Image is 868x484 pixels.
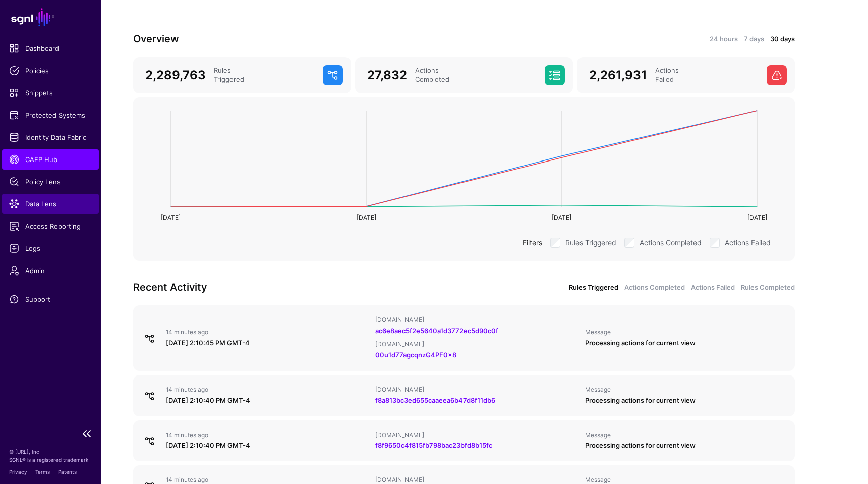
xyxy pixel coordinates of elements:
[9,110,92,120] span: Protected Systems
[375,316,576,324] div: [DOMAIN_NAME]
[9,66,92,76] span: Policies
[744,34,764,44] a: 7 days
[651,66,763,84] div: Actions Failed
[375,340,576,348] div: [DOMAIN_NAME]
[9,43,92,53] span: Dashboard
[569,283,618,293] a: Rules Triggered
[2,216,99,236] a: Access Reporting
[166,431,367,439] div: 14 minutes ago
[166,338,367,348] div: [DATE] 2:10:45 PM GMT-4
[9,177,92,187] span: Policy Lens
[725,236,771,248] label: Actions Failed
[2,149,99,170] a: CAEP Hub
[9,265,92,276] span: Admin
[585,476,786,484] div: Message
[585,396,786,406] div: Processing actions for current view
[166,386,367,394] div: 14 minutes ago
[166,476,367,484] div: 14 minutes ago
[133,279,458,295] h3: Recent Activity
[375,441,492,449] a: f8f9650c4f815fb798bac23bfd8b15fc
[166,396,367,406] div: [DATE] 2:10:40 PM GMT-4
[2,83,99,103] a: Snippets
[585,441,786,451] div: Processing actions for current view
[624,283,685,293] a: Actions Completed
[375,351,456,359] a: 00u1d77agcqnzG4PF0x8
[375,396,495,404] a: f8a813bc3ed655caaeea6b47d8f11db6
[9,456,92,464] p: SGNL® is a registered trademark
[411,66,541,84] div: Actions Completed
[741,283,795,293] a: Rules Completed
[565,236,616,248] label: Rules Triggered
[9,294,92,304] span: Support
[133,31,458,47] h3: Overview
[2,194,99,214] a: Data Lens
[375,431,576,439] div: [DOMAIN_NAME]
[2,38,99,59] a: Dashboard
[9,448,92,456] p: © [URL], Inc
[9,199,92,209] span: Data Lens
[585,386,786,394] div: Message
[375,327,498,335] a: ac6e8aec5f2e5640a1d3772ec5d90c0f
[2,127,99,147] a: Identity Data Fabric
[2,238,99,258] a: Logs
[2,172,99,192] a: Policy Lens
[145,68,206,82] span: 2,289,763
[585,431,786,439] div: Message
[35,469,50,475] a: Terms
[9,132,92,142] span: Identity Data Fabric
[2,61,99,81] a: Policies
[210,66,319,84] div: Rules Triggered
[161,213,181,221] text: [DATE]
[6,6,95,28] a: SGNL
[166,328,367,336] div: 14 minutes ago
[552,213,571,221] text: [DATE]
[640,236,702,248] label: Actions Completed
[747,213,767,221] text: [DATE]
[9,469,27,475] a: Privacy
[589,68,647,82] span: 2,261,931
[585,328,786,336] div: Message
[585,338,786,348] div: Processing actions for current view
[2,260,99,281] a: Admin
[9,221,92,231] span: Access Reporting
[9,243,92,253] span: Logs
[9,154,92,165] span: CAEP Hub
[357,213,376,221] text: [DATE]
[691,283,735,293] a: Actions Failed
[375,476,576,484] div: [DOMAIN_NAME]
[770,34,795,44] a: 30 days
[2,105,99,125] a: Protected Systems
[710,34,738,44] a: 24 hours
[375,386,576,394] div: [DOMAIN_NAME]
[367,68,407,82] span: 27,832
[166,441,367,451] div: [DATE] 2:10:40 PM GMT-4
[9,88,92,98] span: Snippets
[58,469,77,475] a: Patents
[518,237,546,248] div: Filters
